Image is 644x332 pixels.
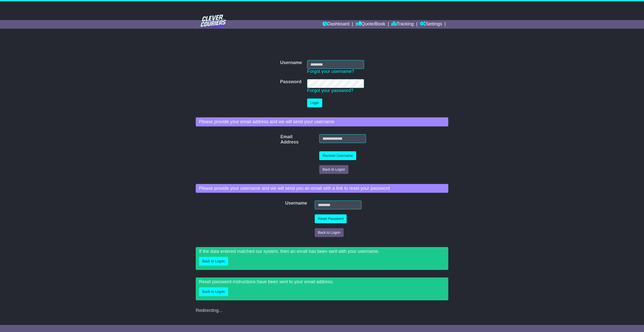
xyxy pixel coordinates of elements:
[278,134,287,145] label: Email Address
[355,20,385,29] a: Quote/Book
[199,279,445,285] p: Reset password instructions have been sent to your email address.
[199,257,228,266] button: Back to Logon
[307,69,354,74] a: Forgot your username?
[319,165,348,174] button: Back to Logon
[199,249,445,254] p: If the data entered matched our system, then an email has been sent with your username.
[196,117,448,126] div: Please provide your email address and we will send your username
[280,60,302,66] label: Username
[196,308,448,313] div: Redirecting...
[196,184,448,193] div: Please provide your username and we will send you an email with a link to reset your password
[307,99,322,107] button: Login
[280,79,301,85] label: Password
[323,20,349,29] a: Dashboard
[391,20,414,29] a: Tracking
[315,214,347,223] button: Reset Password
[315,228,344,237] button: Back to Logon
[319,151,356,160] button: Recover Username
[420,20,442,29] a: Settings
[307,88,353,93] a: Forgot your password?
[199,287,228,296] button: Back to Logon
[283,201,289,206] label: Username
